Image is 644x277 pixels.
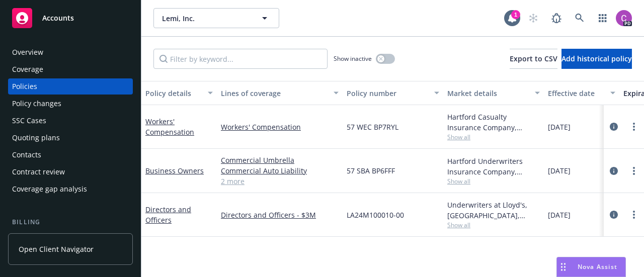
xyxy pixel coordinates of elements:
[145,166,204,175] a: Business Owners
[12,61,43,77] div: Coverage
[447,177,540,186] span: Show all
[8,164,133,180] a: Contract review
[12,164,65,180] div: Contract review
[447,221,540,229] span: Show all
[628,121,640,133] a: more
[511,10,520,19] div: 1
[12,181,87,197] div: Coverage gap analysis
[8,147,133,163] a: Contacts
[221,176,339,187] a: 2 more
[447,200,540,221] div: Underwriters at Lloyd's, [GEOGRAPHIC_DATA], [PERSON_NAME] of [GEOGRAPHIC_DATA], Aegis General Ins...
[162,13,249,24] span: Lemi, Inc.
[8,61,133,77] a: Coverage
[557,257,570,276] div: Drag to move
[347,165,395,176] span: 57 SBA BP6FFF
[593,8,613,28] a: Switch app
[510,54,557,63] span: Export to CSV
[447,112,540,133] div: Hartford Casualty Insurance Company, Hartford Insurance Group
[443,81,544,105] button: Market details
[628,209,640,221] a: more
[616,10,632,26] img: photo
[8,130,133,146] a: Quoting plans
[19,244,94,254] span: Open Client Navigator
[544,81,619,105] button: Effective date
[8,4,133,32] a: Accounts
[12,147,41,163] div: Contacts
[221,122,339,132] a: Workers' Compensation
[561,49,632,69] button: Add historical policy
[628,165,640,177] a: more
[548,122,571,132] span: [DATE]
[608,121,620,133] a: circleInformation
[153,49,328,69] input: Filter by keyword...
[8,44,133,60] a: Overview
[221,210,339,220] a: Directors and Officers - $3M
[8,181,133,197] a: Coverage gap analysis
[221,165,339,176] a: Commercial Auto Liability
[343,81,443,105] button: Policy number
[8,113,133,129] a: SSC Cases
[447,133,540,141] span: Show all
[145,205,191,225] a: Directors and Officers
[8,96,133,112] a: Policy changes
[217,81,343,105] button: Lines of coverage
[221,155,339,165] a: Commercial Umbrella
[570,8,590,28] a: Search
[145,88,202,99] div: Policy details
[12,130,60,146] div: Quoting plans
[8,217,133,227] div: Billing
[145,117,194,137] a: Workers' Compensation
[153,8,279,28] button: Lemi, Inc.
[12,96,61,112] div: Policy changes
[546,8,567,28] a: Report a Bug
[510,49,557,69] button: Export to CSV
[12,113,46,129] div: SSC Cases
[608,165,620,177] a: circleInformation
[548,88,604,99] div: Effective date
[578,262,617,271] span: Nova Assist
[548,210,571,220] span: [DATE]
[523,8,543,28] a: Start snowing
[347,122,398,132] span: 57 WEC BP7RYL
[12,44,43,60] div: Overview
[608,209,620,221] a: circleInformation
[447,88,529,99] div: Market details
[141,81,217,105] button: Policy details
[334,54,372,63] span: Show inactive
[221,88,328,99] div: Lines of coverage
[447,156,540,177] div: Hartford Underwriters Insurance Company, Hartford Insurance Group
[12,78,37,95] div: Policies
[8,78,133,95] a: Policies
[347,210,404,220] span: LA24M100010-00
[548,165,571,176] span: [DATE]
[42,14,74,22] span: Accounts
[347,88,428,99] div: Policy number
[556,257,626,277] button: Nova Assist
[561,54,632,63] span: Add historical policy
